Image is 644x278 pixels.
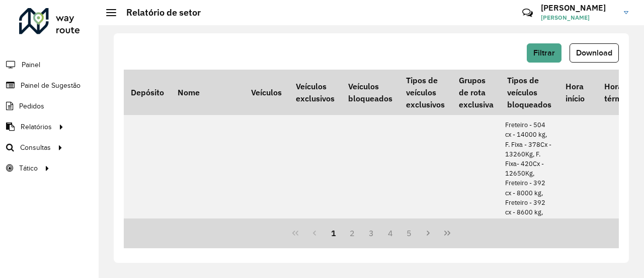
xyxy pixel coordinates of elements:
span: Consultas [20,142,51,153]
th: Veículos [244,70,288,115]
th: Grupos de rota exclusiva [452,70,500,115]
button: Filtrar [527,43,561,63]
th: Tipos de veículos exclusivos [399,70,452,115]
span: Pedidos [19,101,44,112]
th: Nome [171,70,244,115]
th: Veículos bloqueados [341,70,399,115]
span: Download [576,48,612,57]
th: Tipos de veículos bloqueados [500,70,558,115]
h2: Relatório de setor [116,7,201,18]
span: Relatórios [21,122,52,132]
th: Depósito [124,70,171,115]
h3: [PERSON_NAME] [541,3,616,13]
button: Download [570,43,619,63]
button: 3 [362,224,381,243]
th: Veículos exclusivos [289,70,341,115]
span: Filtrar [533,48,555,57]
a: Contato Rápido [517,2,538,24]
button: Next Page [419,224,438,243]
span: Tático [19,163,38,174]
button: 4 [381,224,400,243]
th: Hora início [558,70,597,115]
th: Hora término [597,70,639,115]
button: 5 [400,224,419,243]
span: Painel [22,60,40,70]
button: 1 [324,224,343,243]
span: Painel de Sugestão [21,80,80,91]
span: [PERSON_NAME] [541,13,616,22]
button: 2 [343,224,362,243]
button: Last Page [438,224,457,243]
